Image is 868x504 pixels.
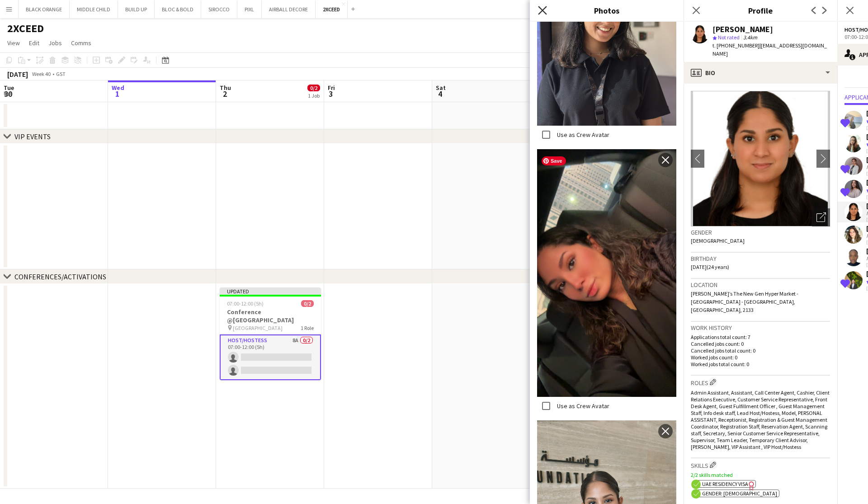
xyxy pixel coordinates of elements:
span: Edit [29,39,39,47]
app-card-role: Host/Hostess8A0/207:00-12:00 (5h) [220,334,321,380]
button: MIDDLE CHILD [70,0,118,18]
span: 07:00-12:00 (5h) [227,300,264,307]
button: BUILD UP [118,0,155,18]
span: 4 [434,89,446,99]
h1: 2XCEED [7,22,44,35]
p: Cancelled jobs count: 0 [691,340,830,347]
div: Bio [684,62,837,84]
button: 2XCEED [316,0,348,18]
h3: Conference @[GEOGRAPHIC_DATA] [220,308,321,324]
h3: Profile [684,5,837,16]
p: Cancelled jobs total count: 0 [691,347,830,354]
button: BLOC & BOLD [155,0,201,18]
span: 1 Role [301,325,314,331]
button: SIROCCO [201,0,237,18]
div: VIP EVENTS [14,132,51,141]
span: 3 [326,89,335,99]
p: Worked jobs total count: 0 [691,361,830,367]
span: Comms [71,39,91,47]
span: [DATE] (24 years) [691,264,729,270]
a: Edit [25,37,43,49]
h3: Work history [691,324,830,332]
h3: Roles [691,377,830,387]
span: | [EMAIL_ADDRESS][DOMAIN_NAME] [712,42,827,57]
span: Fri [328,84,335,92]
img: Crew photo 1126106 [537,149,676,397]
span: Week 40 [30,71,52,77]
span: 30 [2,89,14,99]
div: GST [56,71,66,77]
label: Use as Crew Avatar [555,402,609,410]
span: Tue [4,84,14,92]
h3: Birthday [691,254,830,263]
img: Crew avatar or photo [691,91,830,226]
div: CONFERENCES/ACTIVATIONS [14,272,106,281]
h3: Photos [530,5,684,16]
span: [PERSON_NAME]’s The New Gen Hyper Market - [GEOGRAPHIC_DATA] - [GEOGRAPHIC_DATA], [GEOGRAPHIC_DAT... [691,290,798,313]
div: Updated [220,287,321,295]
p: Applications total count: 7 [691,334,830,340]
span: 2 [218,89,231,99]
span: 0/2 [301,300,314,307]
p: Worked jobs count: 0 [691,354,830,361]
h3: Location [691,281,830,289]
span: 3.4km [741,34,759,41]
span: Thu [220,84,231,92]
span: Admin Assistant, Assistant, Call Center Agent, Cashier, Client Relations Executive, Customer Serv... [691,389,830,450]
div: Open photos pop-in [812,208,830,226]
label: Use as Crew Avatar [555,131,609,139]
span: 1 [110,89,124,99]
span: View [7,39,20,47]
span: [GEOGRAPHIC_DATA] [233,325,283,331]
button: AIRBALL DECORE [262,0,316,18]
span: UAE Residency Visa [702,480,748,487]
span: Wed [112,84,124,92]
div: [DATE] [7,70,28,79]
span: Gender: [DEMOGRAPHIC_DATA] [702,490,777,497]
a: Comms [67,37,95,49]
a: View [4,37,24,49]
div: [PERSON_NAME] [712,25,773,33]
button: BLACK ORANGE [19,0,70,18]
button: PIXL [237,0,262,18]
app-job-card: Updated07:00-12:00 (5h)0/2Conference @[GEOGRAPHIC_DATA] [GEOGRAPHIC_DATA]1 RoleHost/Hostess8A0/20... [220,287,321,380]
span: Save [542,156,566,165]
h3: Gender [691,228,830,236]
span: Sat [436,84,446,92]
a: Jobs [45,37,66,49]
span: [DEMOGRAPHIC_DATA] [691,237,745,244]
span: Jobs [48,39,62,47]
span: t. [PHONE_NUMBER] [712,42,759,49]
h3: Skills [691,460,830,470]
p: 2/2 skills matched [691,471,830,478]
span: 0/2 [307,85,320,91]
span: Not rated [718,34,740,41]
div: 1 Job [308,92,320,99]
